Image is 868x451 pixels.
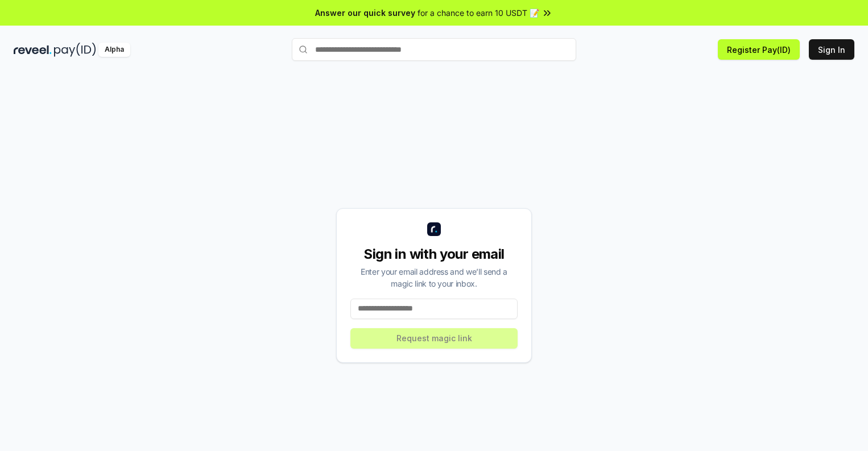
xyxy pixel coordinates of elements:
img: reveel_dark [14,43,52,57]
button: Sign In [809,39,854,60]
span: Answer our quick survey [315,7,415,19]
img: logo_small [427,222,441,236]
div: Sign in with your email [350,245,518,263]
button: Register Pay(ID) [718,39,800,60]
div: Enter your email address and we’ll send a magic link to your inbox. [350,266,518,289]
img: pay_id [54,43,96,57]
div: Alpha [98,43,130,57]
span: for a chance to earn 10 USDT 📝 [418,7,539,19]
